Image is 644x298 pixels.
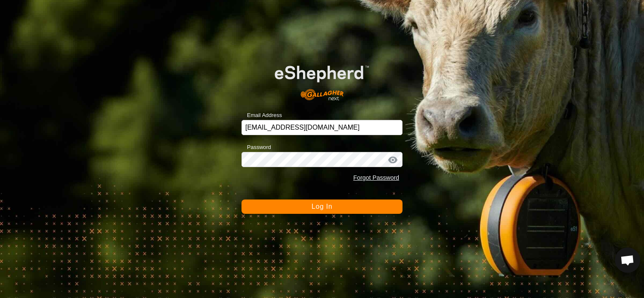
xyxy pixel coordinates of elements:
[241,200,402,214] button: Log In
[615,247,640,273] a: Open chat
[353,174,399,181] a: Forgot Password
[258,52,386,107] img: E-shepherd Logo
[241,143,271,152] label: Password
[311,203,332,210] span: Log In
[241,120,402,135] input: Email Address
[241,111,282,120] label: Email Address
